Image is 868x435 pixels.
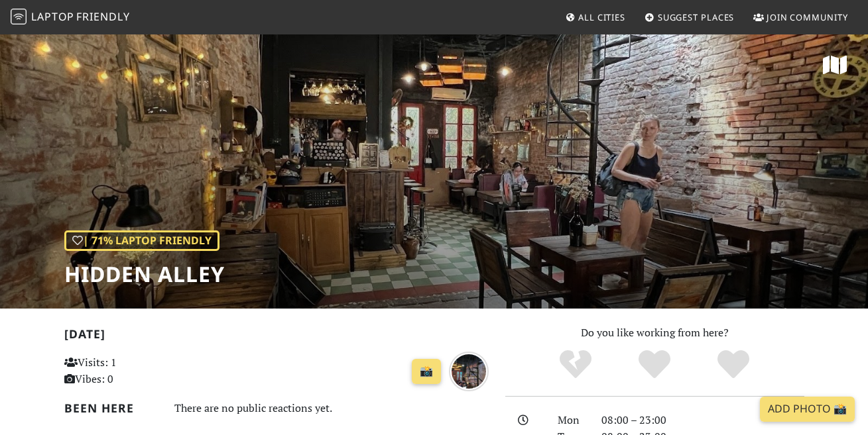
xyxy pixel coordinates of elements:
img: LaptopFriendly [11,9,27,24]
h2: Been here [64,401,158,415]
span: Suggest Places [658,11,735,23]
a: Suggest Places [639,5,740,29]
span: Friendly [76,9,129,24]
div: Definitely! [694,348,773,381]
div: Mon [550,412,593,429]
a: Join Community [748,5,853,29]
h2: [DATE] [64,327,489,346]
p: Visits: 1 Vibes: 0 [64,354,196,388]
div: | 71% Laptop Friendly [64,230,219,252]
span: Join Community [767,11,848,23]
a: over 1 year ago [449,363,489,377]
div: 08:00 – 23:00 [593,412,812,429]
img: over 1 year ago [449,352,489,391]
span: All Cities [578,11,625,23]
a: 📸 [412,359,441,384]
span: Laptop [31,9,74,24]
a: All Cities [560,5,631,29]
a: LaptopFriendly LaptopFriendly [11,6,130,29]
div: There are no public reactions yet. [174,399,489,418]
a: Add Photo 📸 [760,397,855,422]
p: Do you like working from here? [505,324,804,342]
h1: Hidden Alley [64,262,225,287]
div: No [536,348,615,381]
div: Yes [615,348,694,381]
